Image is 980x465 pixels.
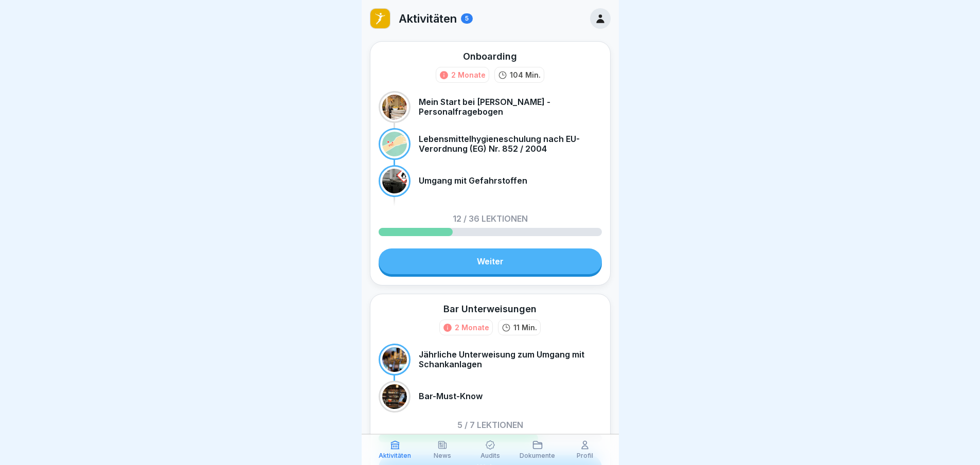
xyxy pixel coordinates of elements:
[577,452,593,459] p: Profil
[480,452,500,459] p: Audits
[434,452,451,459] p: News
[419,350,602,369] p: Jährliche Unterweisung zum Umgang mit Schankanlagen
[419,97,602,117] p: Mein Start bei [PERSON_NAME] - Personalfragebogen
[379,452,411,459] p: Aktivitäten
[370,9,390,28] img: oo2rwhh5g6mqyfqxhtbddxvd.png
[461,13,473,24] div: 5
[520,452,555,459] p: Dokumente
[419,176,527,186] p: Umgang mit Gefahrstoffen
[419,391,483,401] p: Bar-Must-Know
[457,421,523,429] p: 5 / 7 Lektionen
[513,322,537,333] p: 11 Min.
[399,12,457,25] p: Aktivitäten
[463,50,517,63] div: Onboarding
[443,302,537,315] div: Bar Unterweisungen
[419,134,602,154] p: Lebensmittelhygieneschulung nach EU-Verordnung (EG) Nr. 852 / 2004
[510,69,541,80] p: 104 Min.
[379,248,602,274] a: Weiter
[453,214,528,223] p: 12 / 36 Lektionen
[451,69,486,80] div: 2 Monate
[455,322,489,333] div: 2 Monate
